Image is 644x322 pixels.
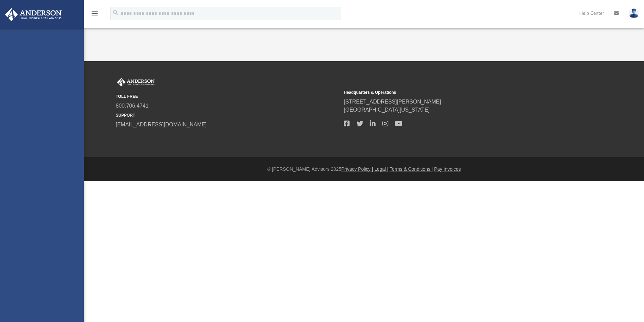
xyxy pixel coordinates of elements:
small: TOLL FREE [116,93,339,99]
img: User Pic [629,8,639,18]
a: menu [91,13,99,17]
small: SUPPORT [116,112,339,118]
a: [GEOGRAPHIC_DATA][US_STATE] [344,107,430,113]
div: © [PERSON_NAME] Advisors 2025 [84,166,644,173]
a: Terms & Conditions | [390,166,433,172]
img: Anderson Advisors Platinum Portal [116,78,156,87]
a: [STREET_ADDRESS][PERSON_NAME] [344,99,441,105]
img: Anderson Advisors Platinum Portal [3,8,64,21]
a: [EMAIL_ADDRESS][DOMAIN_NAME] [116,122,207,127]
i: search [112,9,119,16]
a: Legal | [374,166,388,172]
small: Headquarters & Operations [344,89,567,95]
i: menu [91,9,99,17]
a: Privacy Policy | [341,166,373,172]
a: Pay Invoices [434,166,461,172]
a: 800.706.4741 [116,103,149,109]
